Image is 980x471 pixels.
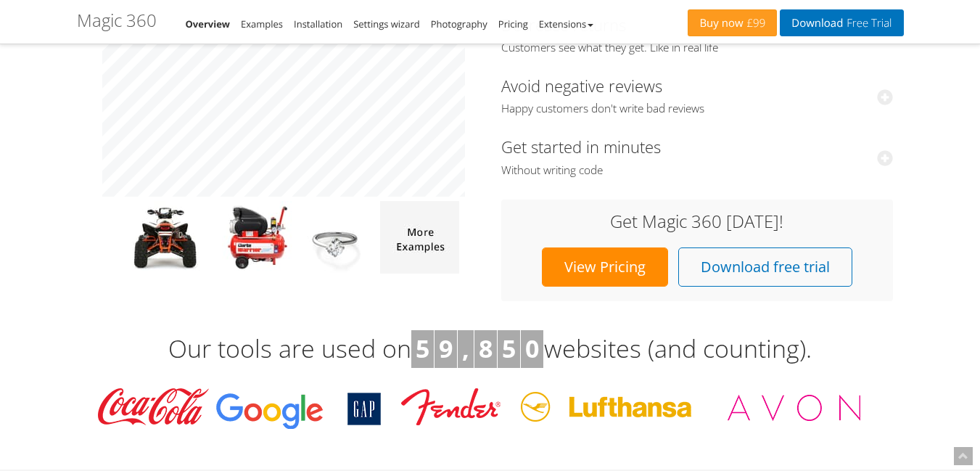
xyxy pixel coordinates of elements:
[501,102,893,116] span: Happy customers don't write bad reviews
[241,17,283,30] a: Examples
[380,201,459,274] img: more magic 360 demos
[479,332,493,365] b: 8
[186,17,231,30] a: Overview
[77,330,904,368] h3: Our tools are used on websites (and counting).
[688,9,777,36] a: Buy now£99
[501,41,893,55] span: Customers see what they get. Like in real life
[843,17,892,29] span: Free Trial
[353,17,420,30] a: Settings wizard
[294,17,342,30] a: Installation
[539,17,593,30] a: Extensions
[501,75,893,116] a: Avoid negative reviewsHappy customers don't write bad reviews
[462,332,469,365] b: ,
[431,17,487,30] a: Photography
[88,382,893,433] img: Magic Toolbox Customers
[678,247,852,287] a: Download free trial
[525,332,539,365] b: 0
[744,17,766,29] span: £99
[501,163,893,178] span: Without writing code
[498,17,528,30] a: Pricing
[542,247,668,287] a: View Pricing
[780,9,903,36] a: DownloadFree Trial
[77,11,157,30] h1: Magic 360
[502,332,516,365] b: 5
[439,332,453,365] b: 9
[416,332,429,365] b: 5
[516,212,878,231] h3: Get Magic 360 [DATE]!
[501,136,893,177] a: Get started in minutesWithout writing code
